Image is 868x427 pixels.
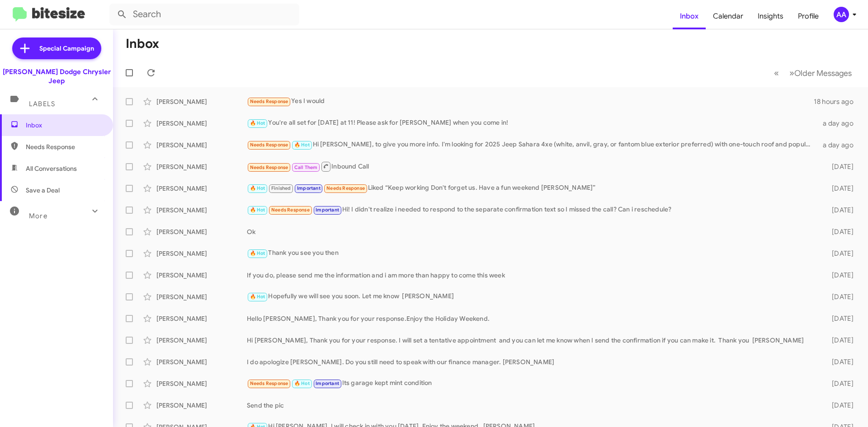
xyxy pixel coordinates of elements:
div: [PERSON_NAME] [156,357,247,366]
div: [DATE] [817,401,861,410]
div: Ok [247,227,817,236]
span: 🔥 Hot [250,120,265,126]
div: [PERSON_NAME] [156,249,247,258]
span: 🔥 Hot [294,142,310,148]
div: [PERSON_NAME] [156,227,247,236]
div: [PERSON_NAME] [156,292,247,301]
span: Needs Response [250,164,288,170]
span: 🔥 Hot [294,380,310,386]
span: Important [316,207,339,213]
a: Inbox [673,3,706,29]
span: Labels [29,100,55,108]
div: Hi [PERSON_NAME], to give you more info. I'm looking for 2025 Jeep Sahara 4xe (white, anvil, gray... [247,140,817,150]
span: Finished [271,185,291,191]
div: Send the pic [247,401,817,410]
div: [PERSON_NAME] [156,184,247,193]
div: Its garage kept mint condition [247,378,817,389]
div: [DATE] [817,227,861,236]
span: Needs Response [250,99,288,104]
div: [DATE] [817,271,861,280]
div: [DATE] [817,184,861,193]
div: [PERSON_NAME] [156,141,247,150]
div: a day ago [817,119,861,128]
div: [DATE] [817,162,861,171]
div: Hopefully we will see you soon. Let me know [PERSON_NAME] [247,291,817,302]
span: All Conversations [26,164,77,173]
span: 🔥 Hot [250,207,265,213]
span: » [789,67,794,79]
div: [DATE] [817,292,861,301]
button: AA [826,7,858,22]
span: More [29,212,47,220]
div: [PERSON_NAME] [156,271,247,280]
div: [PERSON_NAME] [156,97,247,106]
div: Liked “Keep working Don't forget us. Have a fun weekend [PERSON_NAME]” [247,183,817,193]
a: Insights [750,3,791,29]
span: « [774,67,779,79]
button: Next [784,64,857,82]
div: [PERSON_NAME] [156,379,247,388]
div: Inbound Call [247,161,817,172]
div: Yes I would [247,96,814,107]
div: [DATE] [817,249,861,258]
a: Profile [791,3,826,29]
div: [DATE] [817,336,861,345]
span: Important [297,185,321,191]
div: [DATE] [817,357,861,366]
span: Needs Response [250,380,288,386]
span: Needs Response [326,185,365,191]
div: Hello [PERSON_NAME], Thank you for your response.Enjoy the Holiday Weekend. [247,314,817,323]
span: Call Them [294,164,318,170]
div: I do apologize [PERSON_NAME]. Do you still need to speak with our finance manager. [PERSON_NAME] [247,357,817,366]
div: [PERSON_NAME] [156,206,247,215]
div: [DATE] [817,314,861,323]
span: Special Campaign [39,44,94,53]
span: Save a Deal [26,186,60,195]
div: Hi [PERSON_NAME], Thank you for your response. I will set a tentative appointment and you can let... [247,336,817,345]
span: Important [316,380,339,386]
div: [PERSON_NAME] [156,336,247,345]
div: 18 hours ago [814,97,861,106]
input: Search [109,4,299,25]
span: Older Messages [794,68,852,78]
div: Hi! I didn't realize i needed to respond to the separate confirmation text so I missed the call? ... [247,205,817,215]
span: 🔥 Hot [250,250,265,256]
span: Needs Response [250,142,288,148]
div: [PERSON_NAME] [156,314,247,323]
nav: Page navigation example [769,64,857,82]
div: [DATE] [817,379,861,388]
h1: Inbox [126,37,159,51]
div: You're all set for [DATE] at 11! Please ask for [PERSON_NAME] when you come in! [247,118,817,128]
div: a day ago [817,141,861,150]
a: Special Campaign [12,38,101,59]
div: [PERSON_NAME] [156,401,247,410]
div: [PERSON_NAME] [156,162,247,171]
a: Calendar [706,3,750,29]
div: Thank you see you then [247,248,817,258]
div: AA [834,7,849,22]
span: Inbox [26,121,103,130]
span: 🔥 Hot [250,294,265,300]
span: 🔥 Hot [250,185,265,191]
button: Previous [769,64,784,82]
div: [PERSON_NAME] [156,119,247,128]
div: [DATE] [817,206,861,215]
div: If you do, please send me the information and i am more than happy to come this week [247,271,817,280]
span: Needs Response [271,207,310,213]
span: Needs Response [26,142,103,151]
